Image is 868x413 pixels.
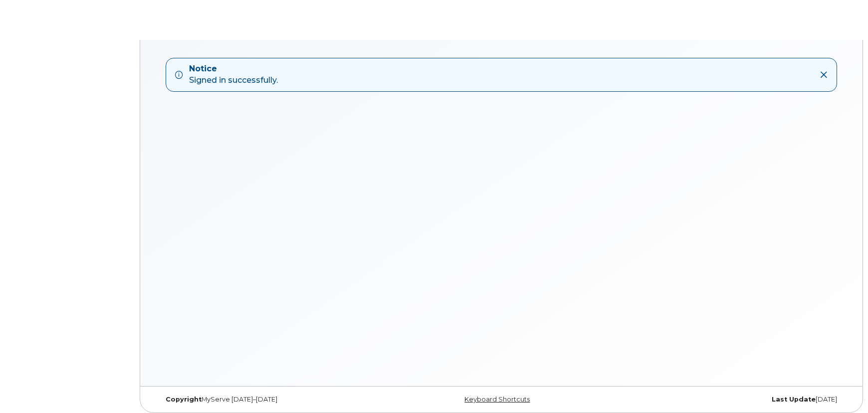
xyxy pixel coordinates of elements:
div: Signed in successfully. [189,63,278,86]
strong: Copyright [166,396,202,403]
div: MyServe [DATE]–[DATE] [158,396,387,404]
a: Keyboard Shortcuts [464,396,530,403]
strong: Last Update [772,396,816,403]
strong: Notice [189,63,278,75]
div: [DATE] [616,396,845,404]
